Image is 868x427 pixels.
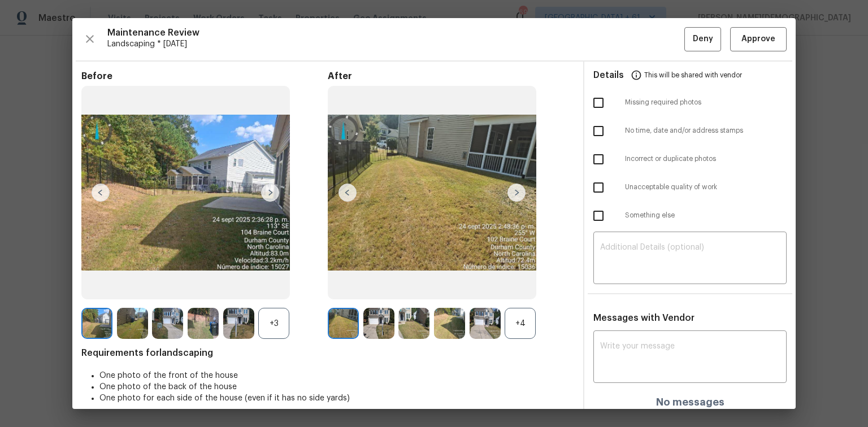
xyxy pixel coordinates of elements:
[656,396,724,408] h4: No messages
[99,393,574,404] li: One photo for each side of the house (even if it has no side yards)
[584,117,796,145] div: No time, date and/or address stamps
[741,32,775,46] span: Approve
[584,173,796,202] div: Unacceptable quality of work
[81,71,328,82] span: Before
[99,370,574,381] li: One photo of the front of the house
[328,71,574,82] span: After
[99,381,574,393] li: One photo of the back of the house
[693,32,713,46] span: Deny
[107,38,684,50] span: Landscaping * [DATE]
[593,313,695,323] span: Messages with Vendor
[338,184,357,202] img: left-chevron-button-url
[644,62,742,89] span: This will be shared with vendor
[625,126,787,136] span: No time, date and/or address stamps
[584,202,796,230] div: Something else
[92,184,110,202] img: left-chevron-button-url
[507,184,526,202] img: right-chevron-button-url
[593,62,624,89] span: Details
[625,98,787,107] span: Missing required photos
[684,27,721,51] button: Deny
[505,308,536,339] div: +4
[81,347,574,359] span: Requirements for landscaping
[625,211,787,220] span: Something else
[584,89,796,117] div: Missing required photos
[625,154,787,164] span: Incorrect or duplicate photos
[625,182,787,192] span: Unacceptable quality of work
[261,184,279,202] img: right-chevron-button-url
[730,27,787,51] button: Approve
[258,308,289,339] div: +3
[584,145,796,173] div: Incorrect or duplicate photos
[107,27,684,38] span: Maintenance Review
